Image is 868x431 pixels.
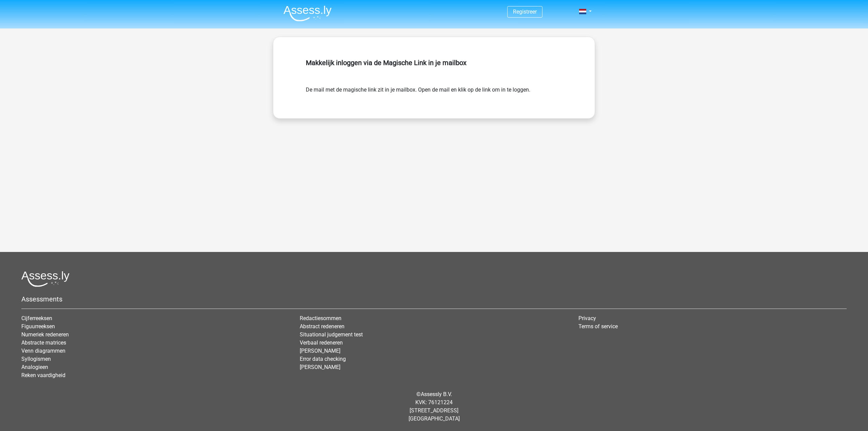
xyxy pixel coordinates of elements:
[300,339,343,346] a: Verbaal redeneren
[300,323,344,330] a: Abstract redeneren
[300,364,340,370] a: [PERSON_NAME]
[21,271,70,287] img: Assessly logo
[300,348,340,354] a: [PERSON_NAME]
[21,348,65,354] a: Venn diagrammen
[421,391,452,397] a: Assessly B.V.
[300,331,363,338] a: Situational judgement test
[578,323,618,330] a: Terms of service
[300,356,346,362] a: Error data checking
[283,5,332,21] img: Assessly
[21,372,65,378] a: Reken vaardigheid
[578,315,596,321] a: Privacy
[21,356,51,362] a: Syllogismen
[16,385,852,428] div: © KVK: 76121224 [STREET_ADDRESS] [GEOGRAPHIC_DATA]
[513,8,537,15] a: Registreer
[21,315,52,321] a: Cijferreeksen
[306,59,562,67] h5: Makkelijk inloggen via de Magische Link in je mailbox
[306,86,562,94] form: De mail met de magische link zit in je mailbox. Open de mail en klik op de link om in te loggen.
[21,364,48,370] a: Analogieen
[21,323,55,330] a: Figuurreeksen
[21,295,847,303] h5: Assessments
[21,331,69,338] a: Numeriek redeneren
[300,315,341,321] a: Redactiesommen
[21,339,66,346] a: Abstracte matrices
